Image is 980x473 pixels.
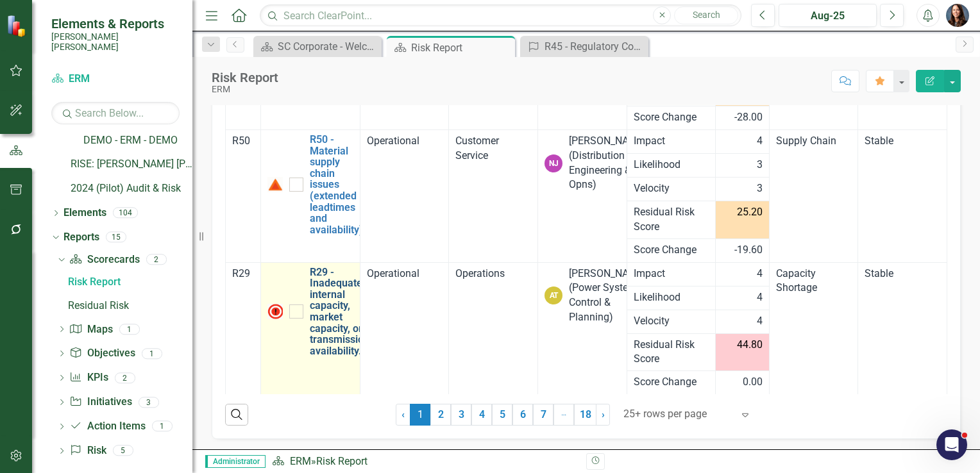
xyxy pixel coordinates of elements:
span: Residual Risk Score [634,338,709,367]
span: Capacity Shortage [776,267,817,294]
span: 4 [757,267,763,281]
a: DEMO - ERM - DEMO [83,133,192,148]
div: [PERSON_NAME] (Distribution Engineering & Opns) [569,134,646,192]
span: Impact [634,134,709,149]
span: 4 [757,134,763,149]
input: Search ClearPoint... [260,4,741,27]
div: 3 [139,397,159,408]
a: 18 [574,404,596,426]
td: Double-Click to Edit [226,129,261,262]
div: Aug-25 [783,8,872,24]
button: Search [674,6,738,24]
div: » [272,454,577,469]
span: Elements & Reports [51,16,180,31]
span: Customer Service [455,135,499,162]
a: Objectives [69,346,135,361]
span: Stable [865,267,893,279]
td: Double-Click to Edit [769,262,858,395]
img: Alert [267,177,283,192]
span: 0.00 [743,375,763,390]
a: Scorecards [69,253,139,267]
td: Double-Click to Edit [360,262,449,395]
td: Double-Click to Edit [716,153,769,177]
img: High Alert [267,304,283,319]
td: Double-Click to Edit [627,153,716,177]
button: Tami Griswold [946,4,969,27]
a: Reports [63,230,99,245]
div: Residual Risk [68,300,192,311]
div: NJ [545,154,562,172]
div: Risk Report [68,276,192,288]
td: Double-Click to Edit [538,129,627,262]
td: Double-Click to Edit [716,286,769,310]
a: 6 [512,404,533,426]
a: Elements [63,206,106,220]
div: ERM [212,85,278,94]
a: Risk [69,444,106,458]
span: 3 [757,181,763,196]
a: ERM [290,455,311,467]
a: 3 [451,404,471,426]
td: Double-Click to Edit [449,262,538,395]
div: Risk Report [212,71,278,85]
div: 104 [113,208,138,219]
a: KPIs [69,370,108,385]
span: Score Change [634,110,709,125]
span: › [602,408,605,420]
iframe: Intercom live chat [936,429,967,460]
span: 25.20 [737,205,763,220]
span: Score Change [634,243,709,258]
div: [PERSON_NAME] (Power Systems Control & Planning) [569,267,646,325]
span: Supply Chain [776,135,836,147]
div: R45 - Regulatory Compliance Violation [545,38,645,54]
span: Operations [455,267,505,279]
td: Double-Click to Edit Right Click for Context Menu [261,129,360,262]
div: SC Corporate - Welcome to ClearPoint [278,38,378,54]
div: 2 [115,372,135,383]
span: Search [693,10,720,20]
div: 1 [152,421,173,432]
a: Risk Report [65,272,192,292]
td: Double-Click to Edit [716,262,769,286]
td: Double-Click to Edit Right Click for Context Menu [261,262,360,395]
a: 5 [492,404,512,426]
td: Double-Click to Edit [858,129,947,262]
a: Residual Risk [65,295,192,316]
div: Risk Report [411,40,512,56]
div: 1 [142,348,162,359]
td: Double-Click to Edit [769,129,858,262]
div: 2 [146,254,167,265]
a: 7 [533,404,553,426]
a: SC Corporate - Welcome to ClearPoint [257,38,378,54]
span: 3 [757,158,763,172]
td: Double-Click to Edit [360,129,449,262]
span: -19.60 [734,243,763,258]
span: Velocity [634,314,709,329]
td: Double-Click to Edit [716,129,769,153]
td: Double-Click to Edit [538,262,627,395]
td: Double-Click to Edit [858,262,947,395]
span: -28.00 [734,110,763,125]
input: Search Below... [51,102,180,124]
a: RISE: [PERSON_NAME] [PERSON_NAME] Recognizing Innovation, Safety and Excellence [71,157,192,172]
a: R29 - Inadequate internal capacity, market capacity, or transmission availability. [310,267,369,357]
span: Impact [634,267,709,281]
td: Double-Click to Edit [627,310,716,333]
a: 2024 (Pilot) Audit & Risk [71,181,192,196]
a: R45 - Regulatory Compliance Violation [523,38,645,54]
img: ClearPoint Strategy [6,15,29,37]
td: Double-Click to Edit [627,177,716,201]
a: Maps [69,322,112,337]
td: Double-Click to Edit [716,177,769,201]
td: Double-Click to Edit [627,286,716,310]
a: 2 [430,404,451,426]
div: AT [545,286,562,304]
span: R29 [232,267,250,279]
span: ‹ [401,408,405,420]
button: Aug-25 [779,4,877,27]
td: Double-Click to Edit [449,129,538,262]
span: Likelihood [634,290,709,305]
div: Risk Report [316,455,367,467]
td: Double-Click to Edit [226,262,261,395]
span: 44.80 [737,338,763,353]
